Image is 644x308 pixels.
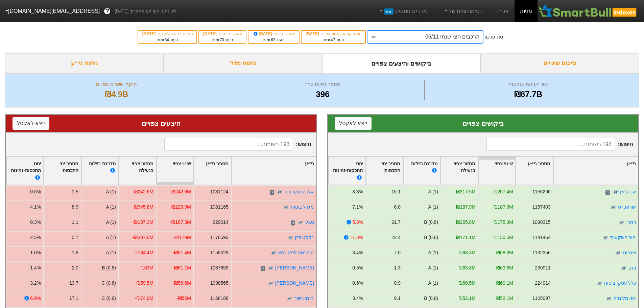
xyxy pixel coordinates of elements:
[30,188,41,195] div: 0.6%
[532,204,550,211] div: 1157403
[223,88,423,100] div: 396
[459,249,476,256] div: ₪68.3M
[532,188,550,195] div: 1155290
[605,190,610,195] span: ד
[30,280,41,287] div: 3.2%
[384,8,393,15] span: חדש
[535,280,550,287] div: 224014
[13,118,310,128] div: היצעים צפויים
[532,249,550,256] div: 1132356
[133,188,153,195] div: -₪242.6M
[456,234,475,241] div: ₪171.1M
[30,204,41,211] div: 4.1%
[165,38,169,42] span: 84
[133,204,153,211] div: -₪345.8M
[394,204,400,211] div: 6.0
[618,219,625,226] img: tase link
[210,188,229,195] div: 1081124
[456,219,475,226] div: ₪265.8M
[142,31,193,37] div: תאריך כניסה לתוקף :
[202,31,242,37] div: תאריך פרסום :
[352,280,363,287] div: 0.6%
[456,188,475,195] div: ₪317.5M
[305,37,362,43] div: בעוד ימים
[176,295,191,302] div: -₪56M
[210,249,229,256] div: 1159029
[553,157,638,185] div: Toggle SortBy
[424,219,438,226] div: B (0.8)
[286,295,293,302] img: tase link
[157,157,193,185] div: Toggle SortBy
[352,295,363,302] div: 3.4%
[9,160,41,182] div: יחס התכסות-זמינות
[135,295,153,302] div: -₪74.9M
[376,4,430,18] a: מדדים נוספיםחדש
[270,190,274,195] span: ד
[480,53,639,73] div: סיכום שינויים
[105,7,109,16] span: ?
[394,280,400,287] div: 0.9
[424,234,438,241] div: B (0.8)
[352,188,363,195] div: 3.3%
[596,280,603,287] img: tase link
[30,219,41,226] div: 0.3%
[428,264,438,271] div: A (1)
[6,157,43,185] div: Toggle SortBy
[210,264,229,271] div: 1087659
[532,219,550,226] div: 1090315
[210,280,229,287] div: 1098565
[494,234,513,241] div: ₪150.5M
[283,204,289,211] img: tase link
[352,249,363,256] div: 3.4%
[72,264,78,271] div: 2.0
[72,219,78,226] div: 1.1
[275,265,314,270] a: [PERSON_NAME]
[253,31,273,36] span: [DATE]
[164,138,293,151] input: 198 רשומות...
[106,204,116,211] div: A (1)
[210,295,229,302] div: 1168186
[84,160,116,182] div: מדרגת נזילות
[276,189,283,196] img: tase link
[456,204,475,211] div: ₪187.9M
[135,280,153,287] div: -₪59.5M
[232,157,316,185] div: Toggle SortBy
[366,157,403,185] div: Toggle SortBy
[391,219,400,226] div: 21.7
[220,38,224,42] span: 70
[428,188,438,195] div: A (1)
[352,204,363,211] div: 7.1%
[173,280,191,287] div: -₪58.6M
[106,219,116,226] div: A (1)
[602,235,609,241] img: tase link
[194,157,231,185] div: Toggle SortBy
[486,138,633,151] span: חיפוש :
[426,80,630,88] div: שווי קרנות עוקבות
[620,265,627,272] img: tase link
[275,280,314,286] a: [PERSON_NAME]
[322,53,481,73] div: ביקושים והיצעים צפויים
[72,204,78,211] div: 8.9
[331,38,335,42] span: 47
[213,219,228,226] div: 629014
[496,295,513,302] div: ₪52.1M
[604,280,636,286] a: כלל עסקי ביטוח
[294,295,314,301] a: מימון ישיר
[267,265,274,272] img: tase link
[459,280,476,287] div: ₪60.5M
[425,33,479,41] div: הרכבים חצי שנתי 06/11
[270,250,277,257] img: tase link
[494,204,513,211] div: ₪187.9M
[394,249,400,256] div: 7.0
[403,157,440,185] div: Toggle SortBy
[535,264,550,271] div: 230011
[291,220,295,226] span: ד
[486,138,615,151] input: 198 רשומות...
[350,234,363,241] div: 11.3%
[428,280,438,287] div: A (1)
[297,219,304,226] img: tase link
[252,37,295,43] div: בעוד ימים
[210,234,229,241] div: 1176593
[532,295,550,302] div: 1105097
[610,204,617,211] img: tase link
